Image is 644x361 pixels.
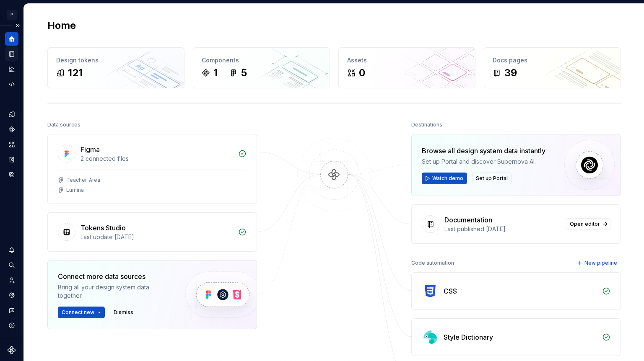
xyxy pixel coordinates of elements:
[5,304,18,317] button: Contact support
[5,258,18,272] button: Search ⌘K
[493,56,612,64] div: Docs pages
[432,175,463,182] span: Watch demo
[5,32,18,46] a: Home
[58,307,105,318] button: Connect new
[422,146,545,156] div: Browse all design system data instantly
[5,168,18,181] a: Data sources
[7,10,17,20] div: P
[5,138,18,151] a: Assets
[422,173,467,184] button: Watch demo
[80,144,100,155] div: Figma
[444,332,493,342] div: Style Dictionary
[359,66,365,80] div: 0
[5,153,18,166] a: Storybook stories
[47,119,80,131] div: Data sources
[80,155,233,163] div: 2 connected files
[422,157,545,166] div: Set up Portal and discover Supernova AI.
[5,273,18,287] a: Invite team
[66,177,100,183] div: Teacher_Area
[5,123,18,136] a: Components
[66,187,84,193] div: Lumina
[47,212,257,252] a: Tokens StudioLast update [DATE]
[8,346,16,354] svg: Supernova Logo
[202,56,321,64] div: Components
[347,56,467,64] div: Assets
[444,225,561,233] div: Last published [DATE]
[68,66,83,80] div: 121
[5,47,18,61] a: Documentation
[338,47,475,88] a: Assets0
[574,257,621,269] button: New pipeline
[56,56,176,64] div: Design tokens
[5,62,18,76] a: Analytics
[5,77,18,91] a: Code automation
[5,289,18,302] a: Settings
[110,307,137,318] button: Dismiss
[2,5,22,23] button: P
[504,66,517,80] div: 39
[58,271,171,281] div: Connect more data sources
[213,66,218,80] div: 1
[472,173,512,184] button: Set up Portal
[411,119,442,131] div: Destinations
[62,309,94,316] span: Connect new
[114,309,133,316] span: Dismiss
[566,218,610,230] a: Open editor
[570,221,600,227] span: Open editor
[584,260,617,266] span: New pipeline
[484,47,621,88] a: Docs pages39
[5,108,18,121] a: Design tokens
[444,215,492,225] div: Documentation
[5,243,18,257] button: Notifications
[47,134,257,204] a: Figma2 connected filesTeacher_AreaLumina
[241,66,247,80] div: 5
[47,47,184,88] a: Design tokens121
[47,19,76,32] h2: Home
[444,286,457,296] div: CSS
[58,283,171,300] div: Bring all your design system data together.
[193,47,330,88] a: Components15
[411,257,454,269] div: Code automation
[80,223,126,233] div: Tokens Studio
[476,175,508,182] span: Set up Portal
[80,233,233,241] div: Last update [DATE]
[12,20,23,31] button: Expand sidebar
